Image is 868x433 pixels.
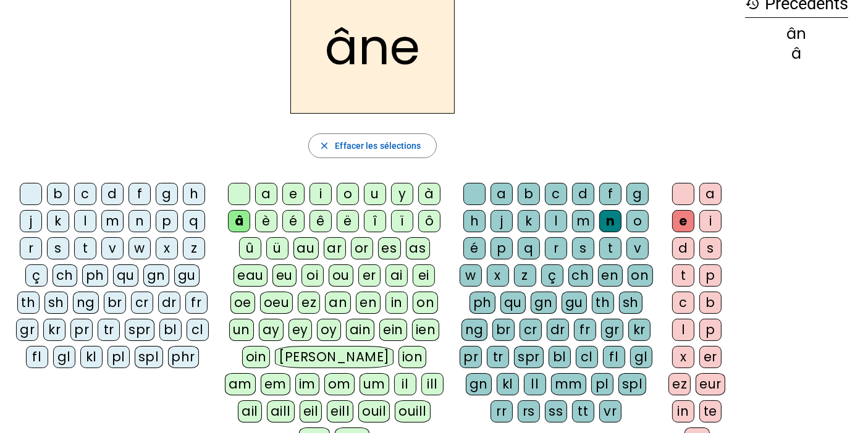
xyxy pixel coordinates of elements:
div: un [229,319,254,341]
span: Effacer les sélections [335,138,421,153]
div: s [699,237,722,259]
div: qu [500,292,526,314]
div: ll [524,373,546,395]
div: in [386,292,408,314]
div: ouil [358,400,390,422]
div: oi [301,264,324,287]
div: c [545,183,567,205]
div: b [699,292,722,314]
div: gr [16,319,38,341]
div: â [228,210,250,232]
div: m [572,210,594,232]
div: ou [329,264,353,287]
div: cr [131,292,153,314]
div: à [418,183,440,205]
div: s [572,237,594,259]
div: tr [98,319,120,341]
div: pl [107,346,130,368]
div: a [255,183,277,205]
div: am [225,373,256,395]
div: f [129,183,151,205]
div: p [699,264,722,287]
div: dr [547,319,569,341]
div: spr [514,346,544,368]
div: te [699,400,722,422]
div: br [492,319,515,341]
div: ng [73,292,99,314]
div: oeu [260,292,293,314]
div: mm [551,373,586,395]
div: pr [460,346,482,368]
div: spr [125,319,154,341]
div: fr [574,319,596,341]
div: om [324,373,355,395]
div: spl [135,346,163,368]
div: es [378,237,401,259]
div: i [699,210,722,232]
div: cr [520,319,542,341]
div: eau [234,264,268,287]
div: g [156,183,178,205]
div: rs [518,400,540,422]
div: um [360,373,389,395]
div: ch [53,264,77,287]
div: pr [70,319,93,341]
div: v [101,237,124,259]
div: r [545,237,567,259]
div: k [518,210,540,232]
div: v [626,237,649,259]
div: g [626,183,649,205]
div: ez [298,292,320,314]
div: er [358,264,381,287]
div: ô [418,210,440,232]
div: e [282,183,305,205]
div: kl [80,346,103,368]
div: ill [421,373,444,395]
div: ey [289,319,312,341]
div: t [74,237,96,259]
div: o [337,183,359,205]
button: Effacer les sélections [308,133,436,158]
div: ch [568,264,593,287]
div: eil [300,400,322,422]
div: p [491,237,513,259]
div: ï [391,210,413,232]
div: ph [470,292,495,314]
div: tt [572,400,594,422]
div: er [699,346,722,368]
div: ez [668,373,691,395]
div: n [129,210,151,232]
div: l [672,319,694,341]
div: kl [497,373,519,395]
div: k [47,210,69,232]
div: d [672,237,694,259]
mat-icon: close [319,140,330,151]
div: ân [745,27,848,41]
div: ein [379,319,407,341]
div: e [672,210,694,232]
div: ê [310,210,332,232]
div: w [460,264,482,287]
div: n [599,210,622,232]
div: fl [603,346,625,368]
div: as [406,237,430,259]
div: eur [696,373,725,395]
div: kr [43,319,65,341]
div: dr [158,292,180,314]
div: cl [187,319,209,341]
div: ar [324,237,346,259]
div: ei [413,264,435,287]
div: b [518,183,540,205]
div: ë [337,210,359,232]
div: im [295,373,319,395]
div: ng [461,319,487,341]
div: kr [628,319,651,341]
div: o [626,210,649,232]
div: th [592,292,614,314]
div: ail [238,400,262,422]
div: p [699,319,722,341]
div: or [351,237,373,259]
div: t [599,237,622,259]
div: q [183,210,205,232]
div: gr [601,319,623,341]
